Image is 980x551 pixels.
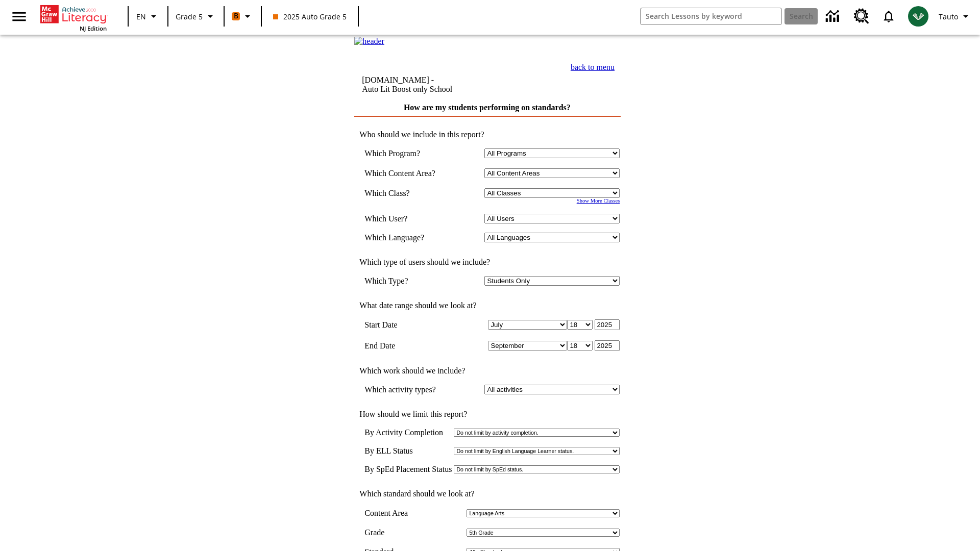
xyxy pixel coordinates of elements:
td: Content Area [364,509,421,518]
img: header [354,37,384,46]
span: Tauto [939,11,958,22]
a: How are my students performing on standards? [404,103,571,112]
td: Start Date [364,319,450,330]
td: Which activity types? [364,385,450,394]
td: [DOMAIN_NAME] - [362,76,518,94]
span: Grade 5 [176,11,203,22]
td: Who should we include in this report? [354,130,620,139]
td: End Date [364,340,450,351]
span: B [234,10,238,22]
td: Which Class? [364,188,450,198]
td: Which Type? [364,276,450,286]
td: By ELL Status [364,446,452,456]
button: Language: EN, Select a language [132,7,164,26]
img: avatar image [908,6,928,27]
span: NJ Edition [80,24,107,32]
input: search field [641,8,781,24]
td: Which type of users should we include? [354,258,620,267]
td: Which User? [364,214,450,223]
nobr: Which Content Area? [364,169,435,178]
span: EN [136,11,146,22]
td: Which work should we include? [354,366,620,375]
button: Boost Class color is orange. Change class color [228,7,258,26]
button: Profile/Settings [935,7,976,26]
a: Notifications [875,3,902,30]
nobr: Auto Lit Boost only School [362,85,452,93]
a: Data Center [820,3,848,31]
td: How should we limit this report? [354,410,620,419]
button: Select a new avatar [902,3,935,30]
span: 2025 Auto Grade 5 [273,11,347,22]
td: By SpEd Placement Status [364,465,452,474]
button: Open side menu [4,2,34,32]
td: By Activity Completion [364,428,452,437]
a: back to menu [571,63,615,71]
button: Grade: Grade 5, Select a grade [171,7,220,26]
td: Grade [364,528,394,537]
td: What date range should we look at? [354,301,620,310]
td: Which Language? [364,233,450,242]
a: Resource Center, Will open in new tab [848,3,875,30]
td: Which Program? [364,148,450,158]
div: Home [40,3,107,32]
a: Show More Classes [577,198,620,204]
td: Which standard should we look at? [354,489,620,498]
